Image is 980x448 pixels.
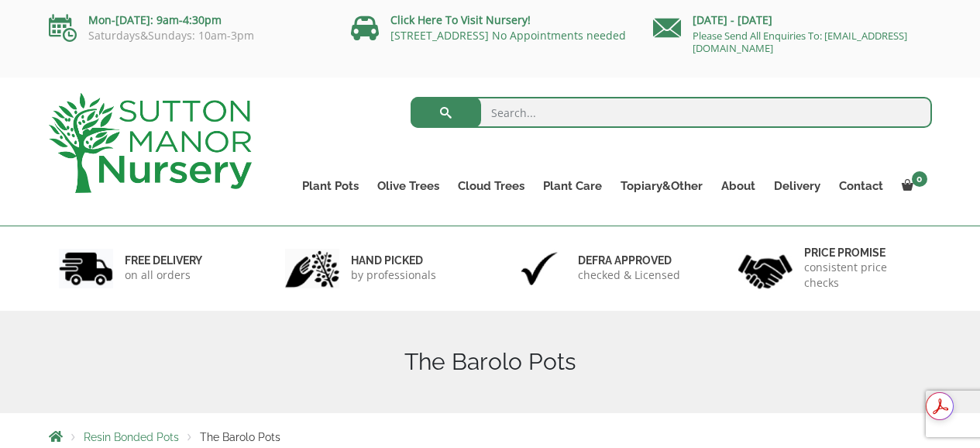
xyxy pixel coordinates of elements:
a: Plant Pots [293,175,368,197]
p: by professionals [351,267,436,283]
p: checked & Licensed [578,267,680,283]
span: The Barolo Pots [200,431,280,443]
a: Plant Care [534,175,611,197]
a: About [712,175,765,197]
h6: hand picked [351,253,436,267]
a: Delivery [765,175,830,197]
a: Topiary&Other [611,175,712,197]
p: [DATE] - [DATE] [653,11,932,29]
img: 1.jpg [59,249,113,288]
a: Olive Trees [368,175,449,197]
p: consistent price checks [804,260,922,291]
a: Click Here To Visit Nursery! [390,12,531,27]
h6: Price promise [804,246,922,260]
p: on all orders [125,267,202,283]
img: 4.jpg [738,245,793,292]
a: Cloud Trees [449,175,534,197]
p: Mon-[DATE]: 9am-4:30pm [49,11,328,29]
a: Resin Bonded Pots [84,431,179,443]
p: Saturdays&Sundays: 10am-3pm [49,29,328,42]
h6: FREE DELIVERY [125,253,202,267]
a: 0 [892,175,932,197]
span: 0 [912,171,927,187]
img: 2.jpg [285,249,339,288]
a: [STREET_ADDRESS] No Appointments needed [390,28,626,43]
input: Search... [411,97,932,128]
nav: Breadcrumbs [49,430,932,443]
h6: Defra approved [578,253,680,267]
img: logo [49,93,252,193]
img: 3.jpg [512,249,566,288]
a: Contact [830,175,892,197]
a: Please Send All Enquiries To: [EMAIL_ADDRESS][DOMAIN_NAME] [693,29,907,55]
h1: The Barolo Pots [49,348,932,376]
